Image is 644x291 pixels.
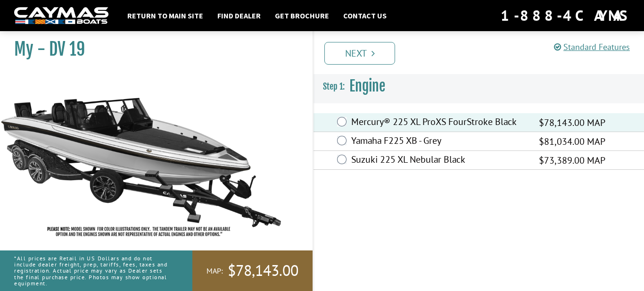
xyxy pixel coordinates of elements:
[213,9,265,22] a: Find Dealer
[501,5,630,26] div: 1-888-4CAYMAS
[206,266,223,276] span: MAP:
[270,9,334,22] a: Get Brochure
[554,42,630,52] a: Standard Features
[351,154,527,167] label: Suzuki 225 XL Nebular Black
[123,9,208,22] a: Return to main site
[322,41,644,65] ul: Pagination
[339,9,391,22] a: Contact Us
[14,250,171,291] p: *All prices are Retail in US Dollars and do not include dealer freight, prep, tariffs, fees, taxe...
[351,116,527,130] label: Mercury® 225 XL ProXS FourStroke Black
[539,153,605,167] span: $73,389.00 MAP
[539,134,605,149] span: $81,034.00 MAP
[192,250,313,291] a: MAP:$78,143.00
[14,39,289,60] h1: My - DV 19
[351,135,527,149] label: Yamaha F225 XB - Grey
[228,261,298,281] span: $78,143.00
[14,7,108,25] img: white-logo-c9c8dbefe5ff5ceceb0f0178aa75bf4bb51f6bca0971e226c86eb53dfe498488.png
[324,42,395,65] a: Next
[539,116,605,130] span: $78,143.00 MAP
[314,69,644,104] h3: Engine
